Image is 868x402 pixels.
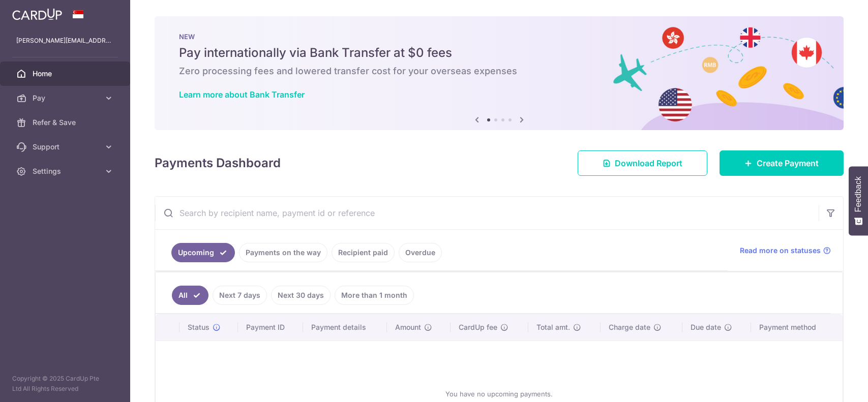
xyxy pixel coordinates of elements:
span: Home [33,69,100,79]
span: Charge date [609,322,650,332]
span: Total amt. [536,322,570,332]
th: Payment method [751,314,843,341]
span: Download Report [615,157,682,169]
a: Read more on statuses [740,245,831,256]
a: Download Report [578,150,707,176]
p: [PERSON_NAME][EMAIL_ADDRESS][DOMAIN_NAME] [16,36,114,46]
a: All [172,286,208,305]
a: Upcoming [171,243,235,262]
a: More than 1 month [335,286,414,305]
img: Bank transfer banner [155,16,844,130]
th: Payment details [303,314,387,341]
h6: Zero processing fees and lowered transfer cost for your overseas expenses [179,65,819,77]
h4: Payments Dashboard [155,154,281,172]
a: Recipient paid [332,243,395,262]
span: Amount [395,322,421,332]
span: Read more on statuses [740,245,821,256]
span: CardUp fee [459,322,497,332]
span: Pay [33,93,100,103]
span: Status [188,322,209,332]
h5: Pay internationally via Bank Transfer at $0 fees [179,45,819,61]
span: Create Payment [757,157,819,169]
th: Payment ID [238,314,303,341]
a: Create Payment [720,150,844,176]
a: Overdue [399,243,442,262]
p: NEW [179,33,819,41]
span: Feedback [854,176,863,212]
a: Payments on the way [239,243,327,262]
span: Support [33,142,100,152]
button: Feedback - Show survey [849,166,868,235]
input: Search by recipient name, payment id or reference [155,197,819,229]
span: Due date [691,322,721,332]
a: Next 30 days [271,286,331,305]
a: Next 7 days [213,286,267,305]
img: CardUp [12,8,62,20]
a: Learn more about Bank Transfer [179,89,305,100]
span: Refer & Save [33,117,100,128]
span: Settings [33,166,100,176]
